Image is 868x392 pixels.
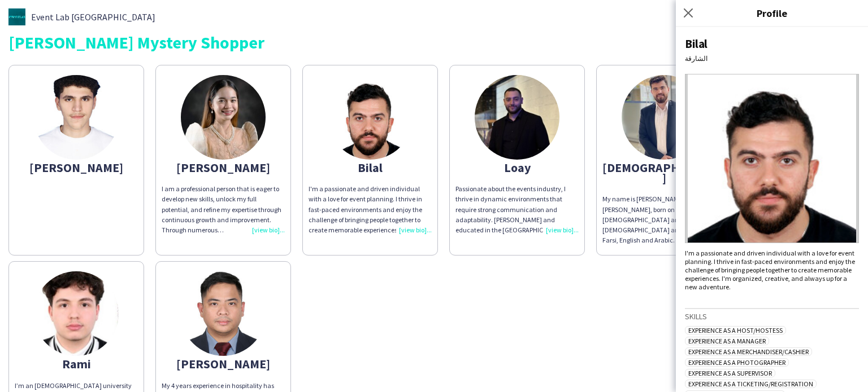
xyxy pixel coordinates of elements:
div: الشارقة [685,54,859,63]
span: Experience as a Merchandiser/Cashier [685,347,812,356]
img: Crew avatar or photo [685,74,859,243]
span: Event Lab [GEOGRAPHIC_DATA] [31,12,155,22]
img: thumb-678924f4440af.jpeg [34,75,119,160]
div: Loay [455,162,579,173]
span: Experience as a Ticketing/Registration [685,380,817,388]
div: I am a professional person that is eager to develop new skills, unlock my full potential, and ref... [162,184,285,235]
img: thumb-66cf0aefdd70a.jpeg [622,75,706,160]
img: thumb-6638d2919bbb7.jpeg [328,75,413,160]
div: I'm a passionate and driven individual with a love for event planning. I thrive in fast-paced env... [685,249,859,291]
span: Experience as a Manager [685,337,769,345]
span: Experience as a Host/Hostess [685,326,786,334]
img: thumb-66318da7cb065.jpg [181,271,266,356]
img: thumb-686f6a83419af.jpeg [475,75,559,160]
h3: Profile [676,6,868,20]
div: [DEMOGRAPHIC_DATA] [602,162,726,183]
div: Rami [15,359,138,369]
div: Bilal [685,36,859,51]
img: thumb-67e43f83ee4c4.jpeg [34,271,119,356]
span: Experience as a Supervisor [685,369,775,377]
span: Experience as a Photographer [685,358,789,367]
div: [PERSON_NAME] [162,359,285,369]
div: [PERSON_NAME] [162,162,285,173]
img: thumb-ace65e28-fa24-462d-9654-9f34e36093f1.jpg [8,8,25,25]
div: [PERSON_NAME] Mystery Shopper [8,34,860,51]
h3: Skills [685,311,859,321]
img: thumb-6649f977563d5.jpeg [181,75,266,160]
div: Bilal [309,162,432,173]
div: [PERSON_NAME] [15,162,138,173]
div: Passionate about the events industry, I thrive in dynamic environments that require strong commun... [455,184,579,235]
div: I'm a passionate and driven individual with a love for event planning. I thrive in fast-paced env... [309,184,432,235]
div: My name is [PERSON_NAME] [PERSON_NAME], born on [DEMOGRAPHIC_DATA] and I am from [DEMOGRAPHIC_DAT... [602,194,726,245]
